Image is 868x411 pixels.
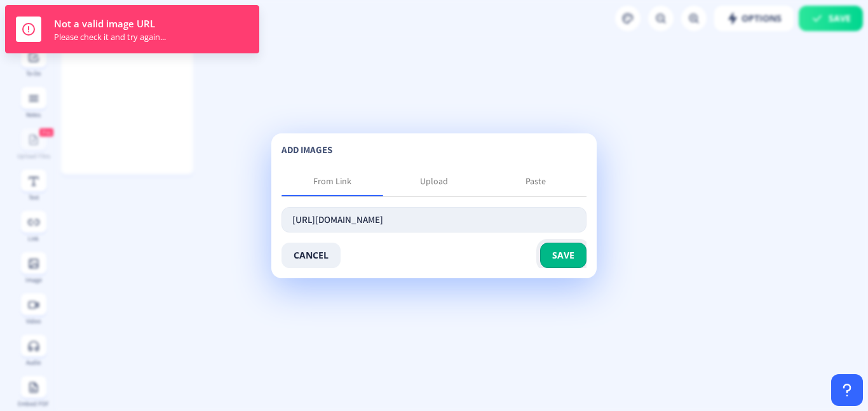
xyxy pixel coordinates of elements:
[313,175,351,187] div: From Link
[281,243,341,268] button: cancel
[540,243,587,268] button: save
[420,175,448,187] div: Upload
[281,144,587,156] p: add images
[54,31,166,43] div: Please check it and try again...
[526,175,546,187] div: Paste
[54,17,155,30] span: Not a valid image URL
[281,207,587,232] input: Paste link here...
